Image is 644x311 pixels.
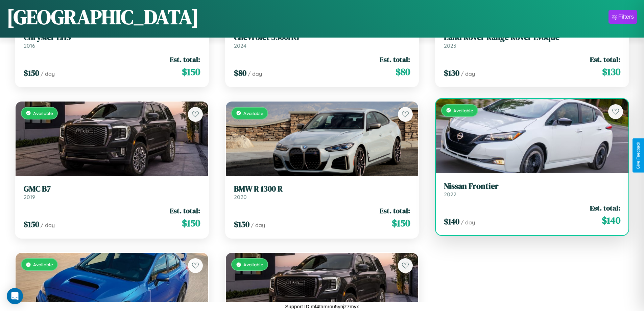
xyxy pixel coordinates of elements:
span: $ 140 [444,216,459,227]
span: Available [33,262,53,267]
span: 2019 [24,194,35,200]
span: Available [33,110,53,116]
span: $ 140 [602,214,620,227]
a: Chevrolet 3500HG2024 [234,32,410,49]
a: GMC B72019 [24,184,200,201]
span: / day [461,219,475,226]
span: $ 150 [24,67,39,79]
span: Available [243,262,263,267]
div: Filters [618,14,634,20]
span: $ 150 [234,219,249,230]
span: Est. total: [590,54,620,64]
div: Give Feedback [636,142,641,169]
a: BMW R 1300 R2020 [234,184,410,201]
span: 2024 [234,42,246,49]
a: Chrysler LHS2016 [24,32,200,49]
span: 2020 [234,194,247,200]
span: $ 150 [182,216,200,230]
span: $ 150 [24,219,39,230]
span: 2016 [24,42,35,49]
span: 2023 [444,42,456,49]
span: / day [461,70,475,77]
span: / day [41,222,55,228]
span: $ 150 [392,216,410,230]
span: / day [41,70,55,77]
button: Filters [609,10,637,24]
h3: Land Rover Range Rover Evoque [444,32,620,42]
span: / day [248,70,262,77]
span: Available [453,108,473,113]
h3: BMW R 1300 R [234,184,410,194]
span: / day [251,222,265,228]
span: $ 150 [182,65,200,79]
h3: Nissan Frontier [444,181,620,191]
span: $ 130 [444,67,459,79]
span: Available [243,110,263,116]
span: $ 130 [602,65,620,79]
h3: Chrysler LHS [24,32,200,42]
span: Est. total: [380,206,410,216]
a: Nissan Frontier2022 [444,181,620,198]
span: Est. total: [170,206,200,216]
span: Est. total: [170,54,200,64]
div: Open Intercom Messenger [7,288,23,304]
p: Support ID: mf4tamrou5ynjz7myx [285,302,359,311]
h3: Chevrolet 3500HG [234,32,410,42]
span: $ 80 [234,67,246,79]
h3: GMC B7 [24,184,200,194]
h1: [GEOGRAPHIC_DATA] [7,3,199,31]
span: Est. total: [380,54,410,64]
span: $ 80 [396,65,410,79]
span: 2022 [444,191,456,198]
a: Land Rover Range Rover Evoque2023 [444,32,620,49]
span: Est. total: [590,203,620,213]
